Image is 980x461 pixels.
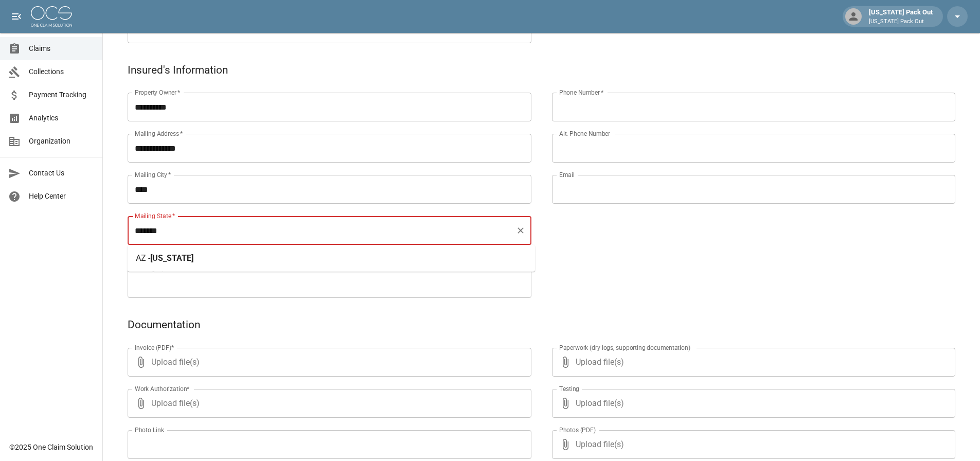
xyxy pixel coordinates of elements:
[151,389,504,418] span: Upload file(s)
[576,389,928,418] span: Upload file(s)
[136,253,150,263] span: AZ -
[6,6,27,27] button: open drawer
[9,442,93,452] div: © 2025 One Claim Solution
[135,211,175,220] label: Mailing State
[576,348,928,377] span: Upload file(s)
[559,425,596,434] label: Photos (PDF)
[135,129,183,138] label: Mailing Address
[135,425,164,434] label: Photo Link
[29,90,94,100] span: Payment Tracking
[869,17,933,26] p: [US_STATE] Pack Out
[513,223,528,238] button: Clear
[135,343,174,352] label: Invoice (PDF)*
[31,6,72,27] img: ocs-logo-white-transparent.png
[150,253,193,263] span: [US_STATE]
[559,384,579,393] label: Testing
[29,43,94,54] span: Claims
[559,170,575,179] label: Email
[559,129,610,138] label: Alt. Phone Number
[135,384,190,393] label: Work Authorization*
[559,88,603,97] label: Phone Number
[29,66,94,77] span: Collections
[29,113,94,123] span: Analytics
[559,343,690,352] label: Paperwork (dry logs, supporting documentation)
[865,7,937,26] div: [US_STATE] Pack Out
[576,430,928,459] span: Upload file(s)
[135,170,171,179] label: Mailing City
[135,88,181,97] label: Property Owner
[29,191,94,202] span: Help Center
[29,168,94,179] span: Contact Us
[29,136,94,147] span: Organization
[151,348,504,377] span: Upload file(s)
